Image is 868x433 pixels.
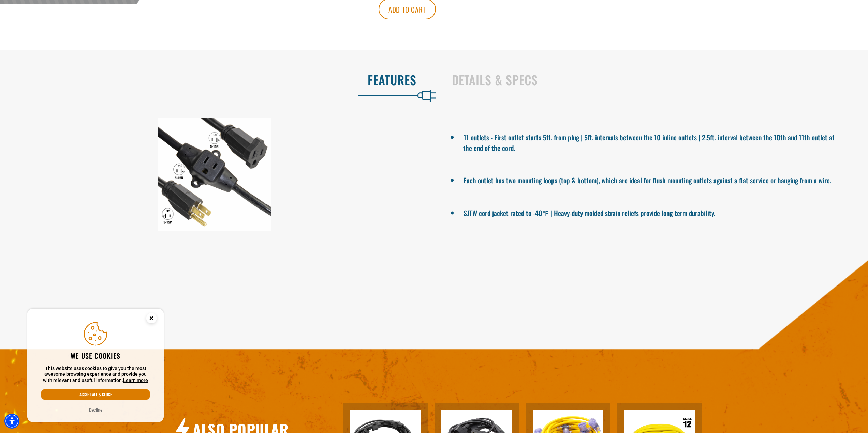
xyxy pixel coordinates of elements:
h2: Features [14,73,416,87]
h2: We use cookies [41,351,150,360]
button: Accept all & close [41,389,150,400]
aside: Cookie Consent [27,309,164,422]
li: Each outlet has two mounting loops (top & bottom), which are ideal for flush mounting outlets aga... [463,173,844,186]
div: Accessibility Menu [4,414,19,429]
button: Close this option [139,309,164,330]
a: This website uses cookies to give you the most awesome browsing experience and provide you with r... [123,377,148,383]
p: This website uses cookies to give you the most awesome browsing experience and provide you with r... [41,366,150,384]
li: SJTW cord jacket rated to -40℉ | Heavy-duty molded strain reliefs provide long-term durability. [463,206,844,218]
button: Decline [87,407,104,414]
li: 11 outlets - First outlet starts 5ft. from plug | 5ft. intervals between the 10 inline outlets | ... [463,130,844,153]
h2: Details & Specs [452,73,854,87]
